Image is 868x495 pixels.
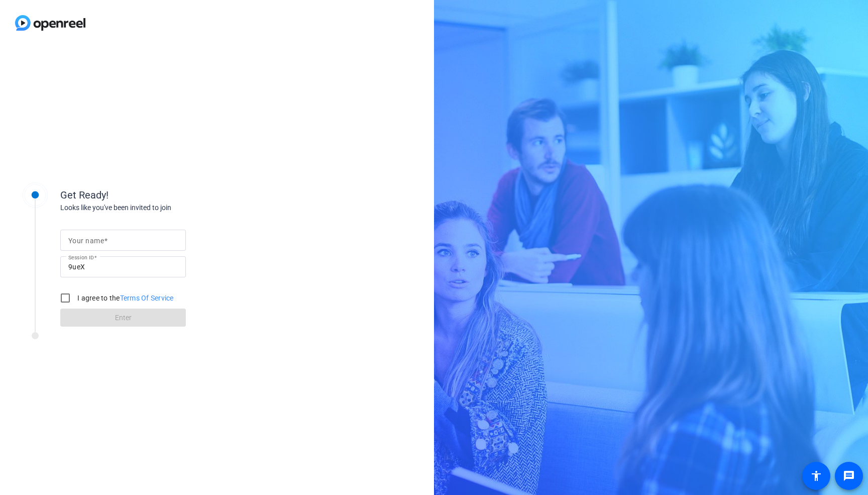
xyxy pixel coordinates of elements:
div: Looks like you've been invited to join [60,203,261,213]
label: I agree to the [75,293,174,303]
a: Terms Of Service [120,294,174,302]
mat-label: Session ID [68,254,94,260]
mat-icon: accessibility [810,470,822,482]
mat-label: Your name [68,237,104,245]
mat-icon: message [843,470,855,482]
div: Get Ready! [60,187,261,203]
